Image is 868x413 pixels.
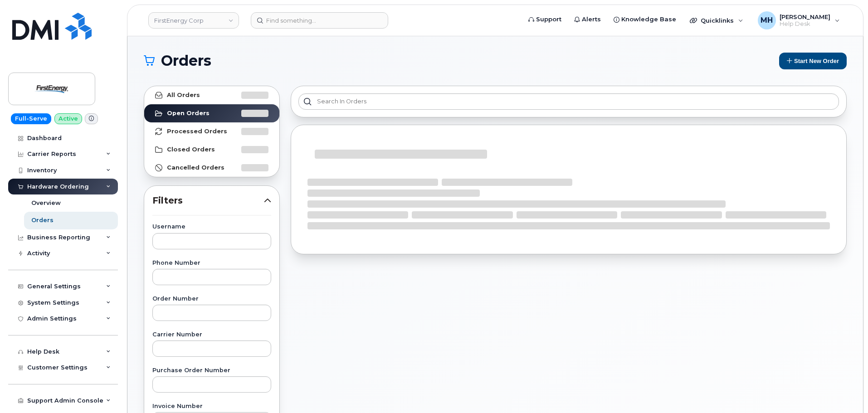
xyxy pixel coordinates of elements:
[779,53,847,69] button: Start New Order
[152,260,271,266] label: Phone Number
[298,93,839,110] input: Search in orders
[144,86,279,104] a: All Orders
[152,368,271,374] label: Purchase Order Number
[829,374,861,406] iframe: Messenger Launcher
[144,141,279,159] a: Closed Orders
[152,194,264,207] span: Filters
[167,146,215,153] strong: Closed Orders
[152,224,271,230] label: Username
[167,92,200,99] strong: All Orders
[144,159,279,177] a: Cancelled Orders
[152,403,271,409] label: Invoice Number
[152,296,271,302] label: Order Number
[161,54,211,68] span: Orders
[144,122,279,141] a: Processed Orders
[167,110,210,117] strong: Open Orders
[144,104,279,122] a: Open Orders
[152,332,271,338] label: Carrier Number
[167,128,227,135] strong: Processed Orders
[167,164,224,171] strong: Cancelled Orders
